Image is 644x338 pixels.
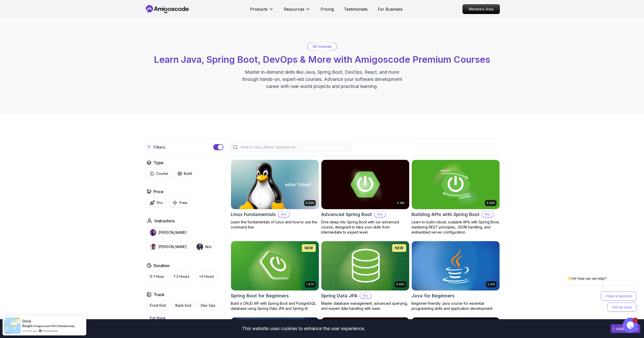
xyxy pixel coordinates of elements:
[250,6,274,16] button: Products
[154,189,163,195] h2: Price
[154,144,165,150] p: Filters
[231,241,319,311] a: Spring Boot for Beginners card1.67hNEWSpring Boot for BeginnersBuild a CRUD API with Spring Boot ...
[321,301,409,311] p: Master database management, advanced querying, and expert data handling with ease
[611,324,640,333] button: Accept cookies
[196,272,218,281] button: +3 Hours
[175,303,191,308] p: Back End
[146,241,190,252] button: instructor img[PERSON_NAME]
[321,241,409,311] a: Spring Data JPA card6.65hNEWSpring Data JPAProMaster database management, advanced querying, and ...
[179,200,187,205] p: Free
[174,169,195,178] button: Build
[157,200,163,205] p: Pro
[184,171,192,176] p: Build
[146,301,169,310] button: Front End
[4,323,603,334] div: This website uses cookies to enhance the user experience.
[411,292,455,299] h2: Java for Beginners
[22,324,33,328] span: Bought
[154,54,490,65] span: Learn Java, Spring Boot, DevOps & More with Amigoscode Premium Courses
[250,6,268,12] p: Products
[463,4,500,14] a: Members Area
[22,329,37,333] span: a month ago
[150,243,156,250] img: instructor img
[395,245,403,251] p: NEW
[482,212,493,217] p: Pro
[205,244,212,249] p: Abz
[374,212,386,217] p: Pro
[306,282,314,286] p: 1.67h
[278,212,289,217] p: Pro
[150,274,164,279] p: 0-1 Hour
[284,6,310,16] button: Resources
[623,318,639,333] iframe: chat widget
[487,282,495,286] p: 2.41h
[158,230,187,235] p: [PERSON_NAME]
[411,220,500,235] p: Learn to build robust, scalable APIs with Spring Boot, mastering REST principles, JSON handling, ...
[150,303,166,308] p: Front End
[411,160,500,235] a: Building APIs with Spring Boot card3.30hBuilding APIs with Spring BootProLearn to build robust, s...
[231,211,276,218] h2: Linux Fundamentals
[158,244,187,249] p: [PERSON_NAME]
[231,301,319,311] p: Build a CRUD API with Spring Boot and PostgreSQL database using Spring Data JPA and Spring AI
[231,160,319,230] a: Linux Fundamentals card6.00hLinux FundamentalsProLearn the fundamentals of Linux and how to use t...
[360,293,371,298] p: Pro
[411,211,480,218] h2: Building APIs with Spring Boot
[313,44,332,49] p: All Courses
[463,5,500,14] p: Members Area
[321,292,357,299] h2: Spring Data JPA
[197,301,219,310] button: Dev Ops
[411,241,500,311] a: Java for Beginners card2.41hJava for BeginnersBeginner-friendly Java course for essential program...
[146,272,167,281] button: 0-1 Hour
[396,282,405,286] p: 6.65h
[231,220,319,230] p: Learn the fundamentals of Linux and how to use the command line
[306,201,314,205] p: 6.00h
[150,316,166,321] p: Full Stack
[154,263,170,269] h2: Duration
[196,243,203,250] img: instructor img
[397,201,405,205] p: 5.18h
[170,272,193,281] button: 1-3 Hours
[240,145,348,150] input: Search Java, React, Spring boot ...
[146,227,190,238] button: instructor img[PERSON_NAME]
[321,211,372,218] h2: Advanced Spring Boot
[146,169,171,178] button: Course
[412,160,500,209] img: Building APIs with Spring Boot card
[486,201,495,205] p: 3.30h
[321,160,409,209] img: Advanced Spring Boot card
[231,292,289,299] h2: Spring Boot for Beginners
[321,241,409,290] img: Spring Data JPA card
[378,6,403,12] a: For Business
[156,171,168,176] p: Course
[193,241,215,252] button: instructor imgAbz
[4,317,21,334] img: provesource social proof notification image
[42,329,58,333] a: ProveSource
[154,160,163,166] h2: Type
[199,274,214,279] p: +3 Hours
[321,220,409,235] p: Dive deep into Spring Boot with our advanced course, designed to take your skills from intermedia...
[22,319,31,323] span: Dock
[305,245,313,251] p: NEW
[174,274,189,279] p: 1-3 Hours
[172,301,194,310] button: Back End
[154,291,164,298] h2: Track
[321,160,409,235] a: Advanced Spring Boot card5.18hAdvanced Spring BootProDive deep into Spring Boot with our advanced...
[237,69,407,90] p: Master in-demand skills like Java, Spring Boot, DevOps, React, and more through hands-on, expert-...
[344,6,368,12] a: Testimonials
[231,241,319,290] img: Spring Boot for Beginners card
[150,229,156,236] img: instructor img
[146,313,169,323] button: Full Stack
[321,6,334,12] a: Pricing
[412,241,500,290] img: Java for Beginners card
[146,198,166,208] button: Pro
[548,226,639,315] iframe: chat widget
[33,324,75,328] a: Amigoscode PRO Membership
[201,303,216,308] p: Dev Ops
[284,6,304,12] p: Resources
[169,198,191,208] button: Free
[155,218,175,224] h2: Instructors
